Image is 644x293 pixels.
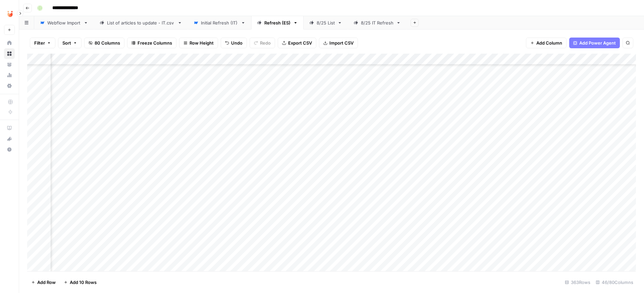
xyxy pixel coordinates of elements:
button: Add 10 Rows [60,277,101,288]
span: Export CSV [288,40,312,46]
span: Add 10 Rows [70,279,97,286]
a: Your Data [4,59,15,70]
span: Freeze Columns [138,40,172,46]
button: Sort [58,38,82,48]
a: Settings [4,80,15,91]
div: 8/25 IT Refresh [361,19,393,26]
span: Add Row [37,279,56,286]
button: Workspace: Unobravo [4,5,15,22]
img: Unobravo Logo [4,8,16,20]
a: Refresh (ES) [251,16,304,30]
div: 363 Rows [562,277,593,288]
span: Row Height [190,40,214,46]
button: Undo [221,38,247,48]
a: Initial Refresh (IT) [188,16,251,30]
button: Help + Support [4,144,15,155]
a: 8/25 List [304,16,348,30]
button: Import CSV [319,38,358,48]
a: AirOps Academy [4,123,15,133]
a: Home [4,38,15,48]
div: List of articles to update - IT.csv [107,19,175,26]
button: Add Column [526,38,567,48]
span: Sort [62,40,71,46]
div: 46/80 Columns [593,277,636,288]
button: Redo [250,38,275,48]
a: 8/25 IT Refresh [348,16,407,30]
span: Add Column [536,40,562,46]
button: 80 Columns [84,38,124,48]
span: Undo [231,40,243,46]
button: Export CSV [278,38,316,48]
a: Browse [4,48,15,59]
button: Freeze Columns [127,38,176,48]
a: Usage [4,70,15,80]
span: Redo [260,40,271,46]
div: Initial Refresh (IT) [201,19,238,26]
div: Refresh (ES) [264,19,290,26]
div: 8/25 List [317,19,335,26]
span: Import CSV [329,40,354,46]
div: What's new? [4,134,14,144]
span: Filter [34,40,45,46]
a: List of articles to update - IT.csv [94,16,188,30]
button: Add Power Agent [569,38,620,48]
a: Webflow Import [34,16,94,30]
span: Add Power Agent [579,40,616,46]
button: Filter [30,38,55,48]
button: What's new? [4,133,15,144]
span: 80 Columns [95,40,120,46]
div: Webflow Import [47,19,81,26]
button: Row Height [179,38,218,48]
button: Add Row [27,277,60,288]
